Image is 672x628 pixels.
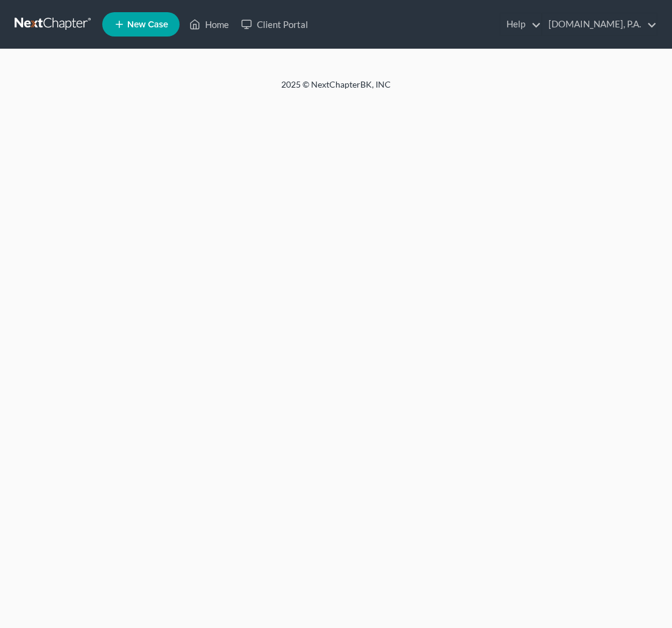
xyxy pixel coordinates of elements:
a: Help [500,13,541,35]
div: 2025 © NextChapterBK, INC [44,78,628,100]
new-legal-case-button: New Case [102,12,180,37]
a: [DOMAIN_NAME], P.A. [542,13,657,35]
a: Client Portal [235,13,314,35]
a: Home [183,13,235,35]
